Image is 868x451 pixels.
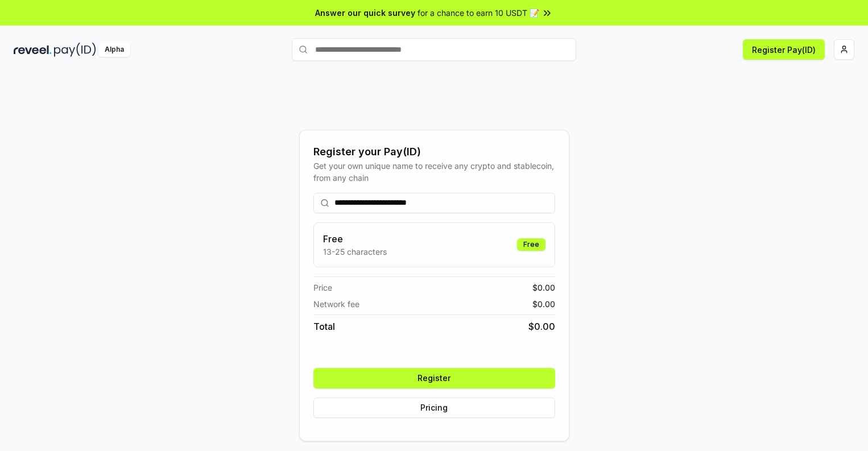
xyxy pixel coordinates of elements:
[313,144,555,160] div: Register your Pay(ID)
[528,320,555,333] span: $ 0.00
[313,368,555,388] button: Register
[313,398,555,418] button: Pricing
[98,43,130,57] div: Alpha
[54,43,96,57] img: pay_id
[323,232,387,246] h3: Free
[313,160,555,184] div: Get your own unique name to receive any crypto and stablecoin, from any chain
[323,246,387,258] p: 13-25 characters
[313,282,332,293] span: Price
[315,7,415,19] span: Answer our quick survey
[418,7,539,19] span: for a chance to earn 10 USDT 📝
[532,298,555,310] span: $ 0.00
[532,282,555,293] span: $ 0.00
[14,43,52,57] img: reveel_dark
[313,298,359,310] span: Network fee
[313,320,335,333] span: Total
[743,39,825,60] button: Register Pay(ID)
[517,238,545,251] div: Free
